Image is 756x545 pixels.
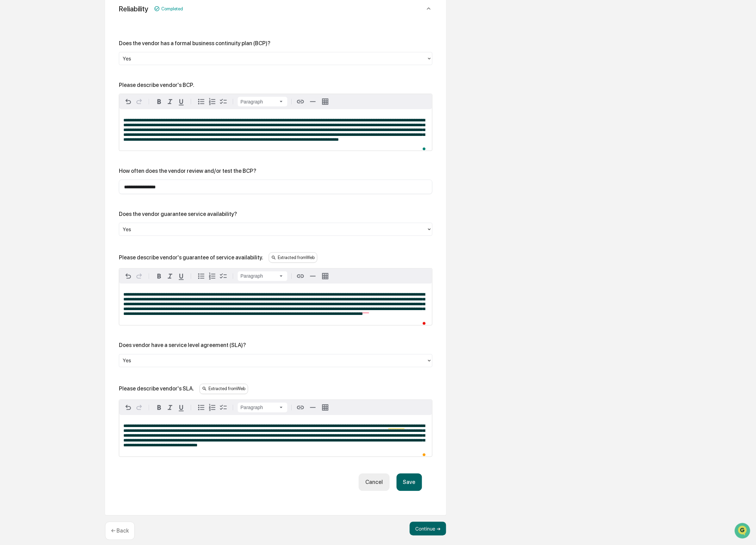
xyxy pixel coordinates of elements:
[123,271,134,282] button: Undo ⌘Z
[119,255,263,261] div: Please describe vendor's guarantee of service availability.
[119,82,194,88] div: Please describe vendor's BCP.
[31,60,95,66] div: We're available if you need us!
[14,53,27,66] img: 8933085812038_c878075ebb4cc5468115_72.jpg
[57,141,85,148] span: Attestations
[7,155,12,161] div: 🔎
[49,171,83,177] a: Powered byPylon
[4,152,46,164] a: 🔎Data Lookup
[359,474,389,491] button: Cancel
[238,97,287,107] button: Block type
[7,15,125,26] p: How can we help?
[165,96,176,107] button: Italic
[4,139,47,151] a: 🖐️Preclearance
[107,76,125,84] button: See all
[176,402,187,413] button: Underline
[23,113,37,118] span: [DATE]
[200,384,248,394] div: Extracted from Web
[165,271,176,282] button: Italic
[119,4,149,13] div: Reliability
[111,528,129,534] p: ← Back
[410,522,446,536] button: Continue ➔
[50,142,55,148] div: 🗄️
[162,6,183,11] span: Completed
[269,252,317,263] div: Extracted from Web
[31,53,113,60] div: Start new chat
[119,415,432,457] div: To enrich screen reader interactions, please activate Accessibility in Grammarly extension settings
[117,55,125,63] button: Start new chat
[119,40,270,47] div: Does the vendor has a formal business continuity plan (BCP)?
[14,141,44,148] span: Preclearance
[23,94,37,100] span: [DATE]
[119,386,194,392] div: Please describe vendor's SLA.
[119,342,246,349] div: Does vendor have a service level agreement (SLA)?
[154,402,165,413] button: Bold
[165,402,176,413] button: Italic
[7,142,12,148] div: 🖐️
[119,168,256,174] div: How often does the vendor review and/or test the BCP?
[119,211,237,217] div: Does the vendor guarantee service availability?
[119,284,432,325] div: To enrich screen reader interactions, please activate Accessibility in Grammarly extension settings
[123,96,134,107] button: Undo ⌘Z
[154,96,165,107] button: Bold
[47,139,88,151] a: 🗄️Attestations
[7,77,46,82] div: Past conversations
[734,522,753,541] iframe: Open customer support
[7,53,19,66] img: 1746055101610-c473b297-6a78-478c-a979-82029cc54cd1
[238,271,287,281] button: Block type
[14,155,43,161] span: Data Lookup
[119,109,432,151] div: To enrich screen reader interactions, please activate Accessibility in Grammarly extension settings
[397,474,422,491] button: Save
[176,96,187,107] button: Underline
[154,271,165,282] button: Bold
[176,271,187,282] button: Underline
[238,403,287,413] button: Block type
[69,171,83,177] span: Pylon
[123,402,134,413] button: Undo ⌘Z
